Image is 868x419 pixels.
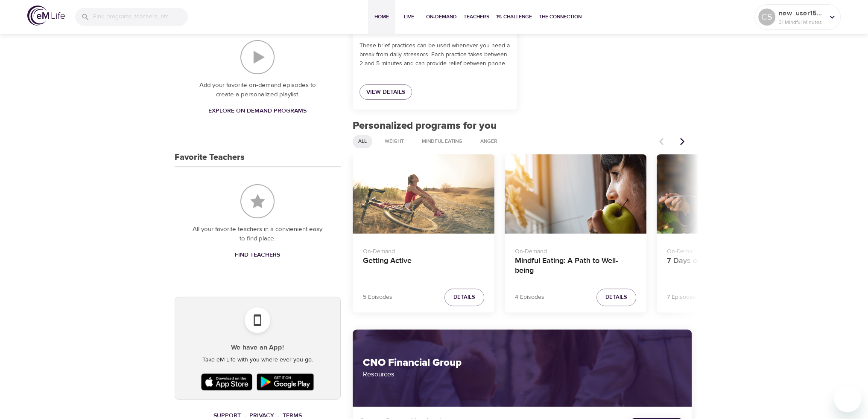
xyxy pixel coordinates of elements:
[779,8,824,18] p: new_user1566335009
[363,293,392,302] p: 5 Episodes
[444,289,484,306] button: Details
[673,132,692,151] button: Next items
[27,6,65,26] img: logo
[667,293,696,302] p: 7 Episodes
[205,103,310,119] a: Explore On-Demand Programs
[667,256,788,277] h4: 7 Days of Mindful Eating
[235,250,280,260] span: Find Teachers
[192,225,324,244] p: All your favorite teachers in a convienient easy to find place.
[231,247,283,263] a: Find Teachers
[353,135,372,148] div: All
[416,135,468,148] div: Mindful Eating
[366,87,405,98] span: View Details
[834,385,861,412] iframe: Button to launch messaging window
[353,120,692,132] h2: Personalized programs for you
[363,357,682,369] h2: CNO Financial Group
[515,244,636,256] p: On-Demand
[779,18,824,26] p: 31 Mindful Minutes
[363,244,484,256] p: On-Demand
[208,106,307,116] span: Explore On-Demand Programs
[93,8,188,26] input: Find programs, teachers, etc...
[496,12,532,21] span: 1% Challenge
[182,355,333,364] p: Take eM Life with you where ever you go.
[657,154,798,234] button: 7 Days of Mindful Eating
[192,81,324,100] p: Add your favorite on-demand episodes to create a personalized playlist.
[240,40,275,74] img: On-Demand Playlist
[539,12,582,21] span: The Connection
[505,154,646,234] button: Mindful Eating: A Path to Well-being
[758,9,775,26] div: CS
[475,135,503,148] div: Anger
[380,138,409,145] span: Weight
[363,256,484,277] h4: Getting Active
[475,138,503,145] span: Anger
[353,154,494,234] button: Getting Active
[363,369,682,379] p: Resources
[399,12,419,21] span: Live
[379,135,409,148] div: Weight
[515,256,636,277] h4: Mindful Eating: A Path to Well-being
[515,293,544,302] p: 4 Episodes
[353,138,372,145] span: All
[453,292,475,302] span: Details
[240,184,275,218] img: Favorite Teachers
[417,138,468,145] span: Mindful Eating
[359,41,510,68] p: These brief practices can be used whenever you need a break from daily stressors. Each practice t...
[254,371,316,393] img: Google Play Store
[359,84,412,100] a: View Details
[182,343,333,352] h5: We have an App!
[199,371,254,393] img: Apple App Store
[464,12,489,21] span: Teachers
[175,153,245,162] h3: Favorite Teachers
[596,289,636,306] button: Details
[371,12,392,21] span: Home
[605,292,627,302] span: Details
[426,12,457,21] span: On-Demand
[667,244,788,256] p: On-Demand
